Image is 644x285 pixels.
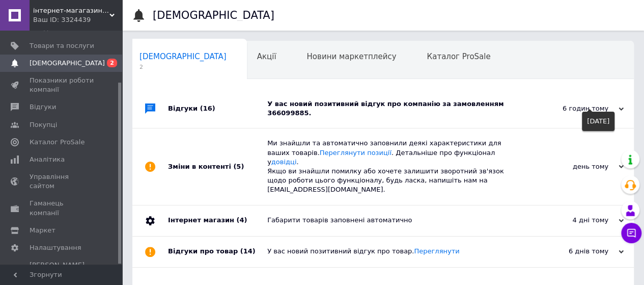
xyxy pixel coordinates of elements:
span: (14) [240,247,256,255]
span: [DEMOGRAPHIC_DATA] [139,52,227,61]
a: довідці [271,158,297,166]
span: Товари та послуги [30,41,94,50]
div: У вас новий позитивний відгук про товар. [267,247,522,256]
span: Показники роботи компанії [30,76,94,94]
span: Покупці [30,120,57,129]
div: Відгуки [168,89,267,128]
div: 4 дні тому [522,216,624,225]
a: Переглянути [414,247,459,255]
span: Каталог ProSale [427,52,490,61]
span: Маркет [30,226,55,235]
span: Каталог ProSale [30,138,85,147]
span: 2 [139,63,227,71]
span: 2 [107,59,117,67]
div: Габарити товарів заповнені автоматично [267,216,522,225]
h1: [DEMOGRAPHIC_DATA] [153,9,274,21]
span: Акції [257,52,276,61]
span: Аналітика [30,155,65,164]
div: Зміни в контенті [168,128,267,204]
div: Ваш ID: 3324439 [33,15,122,24]
div: Відгуки про товар [168,237,267,267]
div: 6 годин тому [522,104,624,113]
span: (4) [236,216,247,224]
div: Інтернет магазин [168,205,267,236]
span: (16) [200,105,215,112]
span: [DEMOGRAPHIC_DATA] [30,59,105,68]
a: Переглянути позиції [320,149,391,157]
span: Новини маркетплейсу [306,52,396,61]
span: Гаманець компанії [30,199,94,217]
span: інтернет-магагазин mix_konditer [33,6,109,15]
div: Ми знайшли та автоматично заповнили деякі характеристики для ваших товарів. . Детальніше про функ... [267,139,522,194]
span: Управління сайтом [30,172,94,191]
button: Чат з покупцем [621,223,641,243]
span: Налаштування [30,243,81,252]
div: день тому [522,162,624,171]
span: Відгуки [30,102,56,112]
div: [DATE] [582,112,614,131]
span: (5) [233,163,244,170]
div: У вас новий позитивний відгук про компанію за замовленням 366099885. [267,99,522,118]
div: 6 днів тому [522,247,624,256]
